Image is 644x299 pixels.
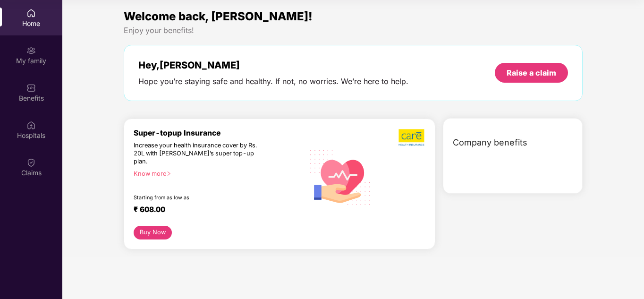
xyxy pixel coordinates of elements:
[124,9,313,23] span: Welcome back, [PERSON_NAME]!
[138,60,408,71] div: Hey, [PERSON_NAME]
[26,158,36,167] img: svg+xml;base64,PHN2ZyBpZD0iQ2xhaW0iIHhtbG5zPSJodHRwOi8vd3d3LnczLm9yZy8yMDAwL3N2ZyIgd2lkdGg9IjIwIi...
[124,26,583,35] div: Enjoy your benefits!
[26,83,36,93] img: svg+xml;base64,PHN2ZyBpZD0iQmVuZWZpdHMiIHhtbG5zPSJodHRwOi8vd3d3LnczLm9yZy8yMDAwL3N2ZyIgd2lkdGg9Ij...
[26,9,36,18] img: svg+xml;base64,PHN2ZyBpZD0iSG9tZSIgeG1sbnM9Imh0dHA6Ly93d3cudzMub3JnLzIwMDAvc3ZnIiB3aWR0aD0iMjAiIG...
[134,226,172,239] button: Buy Now
[453,136,527,149] span: Company benefits
[134,128,304,137] div: Super-topup Insurance
[26,120,36,130] img: svg+xml;base64,PHN2ZyBpZD0iSG9zcGl0YWxzIiB4bWxucz0iaHR0cDovL3d3dy53My5vcmcvMjAwMC9zdmciIHdpZHRoPS...
[398,128,425,146] img: b5dec4f62d2307b9de63beb79f102df3.png
[26,46,36,55] img: svg+xml;base64,PHN2ZyB3aWR0aD0iMjAiIGhlaWdodD0iMjAiIHZpZXdCb3g9IjAgMCAyMCAyMCIgZmlsbD0ibm9uZSIgeG...
[507,68,556,78] div: Raise a claim
[134,142,263,166] div: Increase your health insurance cover by Rs. 20L with [PERSON_NAME]’s super top-up plan.
[166,171,171,176] span: right
[304,140,377,214] img: svg+xml;base64,PHN2ZyB4bWxucz0iaHR0cDovL3d3dy53My5vcmcvMjAwMC9zdmciIHhtbG5zOnhsaW5rPSJodHRwOi8vd3...
[134,195,264,201] div: Starting from as low as
[138,77,408,86] div: Hope you’re staying safe and healthy. If not, no worries. We’re here to help.
[134,170,298,177] div: Know more
[134,205,295,216] div: ₹ 608.00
